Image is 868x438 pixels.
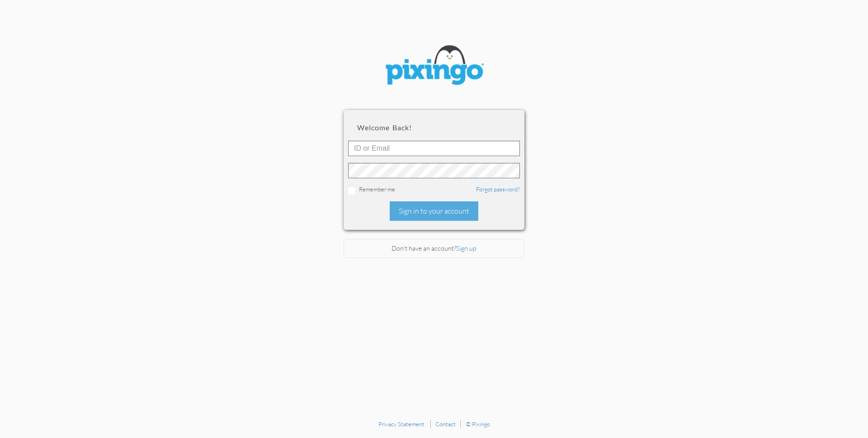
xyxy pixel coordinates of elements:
div: Sign in to your account [390,201,478,221]
a: © Pixingo [466,420,490,428]
a: Forgot password? [476,186,520,193]
input: ID or Email [348,141,520,156]
img: pixingo logo [380,41,488,92]
h2: Welcome back! [357,124,511,132]
div: Don't have an account? [344,239,524,258]
a: Contact [435,420,456,428]
div: Remember me [348,185,520,195]
a: Privacy Statement [378,420,425,428]
a: Sign up [456,244,476,252]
